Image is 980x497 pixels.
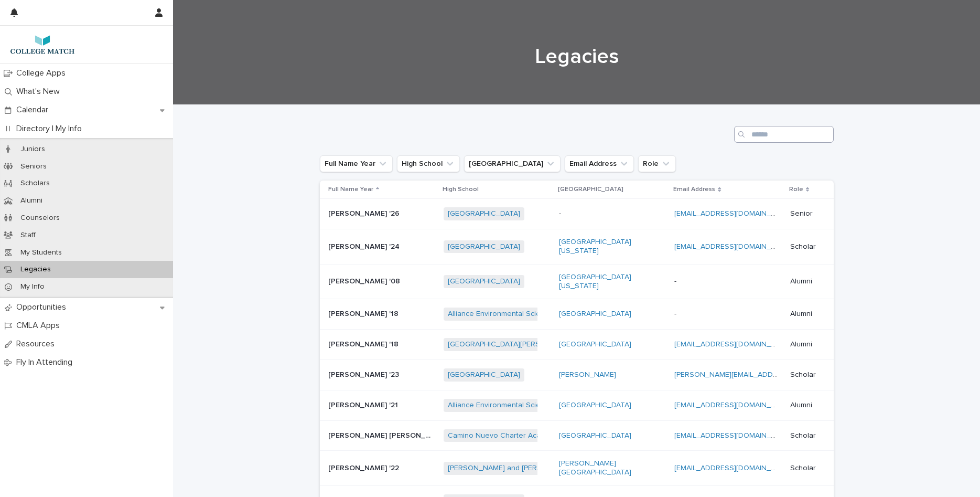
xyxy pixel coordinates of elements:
p: - [674,275,679,286]
p: Scholar [790,371,817,379]
tr: [PERSON_NAME] '22[PERSON_NAME] '22 [PERSON_NAME] and [PERSON_NAME] Math and Science School [PERSO... [320,451,834,486]
p: Full Name Year [328,184,373,195]
p: Role [789,184,803,195]
a: [EMAIL_ADDRESS][DOMAIN_NAME] [674,401,793,409]
p: My Info [12,282,53,291]
p: - [559,209,664,218]
p: Scholars [12,179,58,188]
p: Fly In Attending [12,357,81,367]
tr: [PERSON_NAME] '23[PERSON_NAME] '23 [GEOGRAPHIC_DATA] [PERSON_NAME] [PERSON_NAME][EMAIL_ADDRESS][D... [320,359,834,390]
tr: [PERSON_NAME] '24[PERSON_NAME] '24 [GEOGRAPHIC_DATA] [GEOGRAPHIC_DATA][US_STATE] [EMAIL_ADDRESS][... [320,229,834,265]
tr: [PERSON_NAME] '26[PERSON_NAME] '26 [GEOGRAPHIC_DATA] -[EMAIL_ADDRESS][DOMAIN_NAME] Senior [320,199,834,229]
a: [GEOGRAPHIC_DATA] [448,371,520,379]
p: High School [443,184,479,195]
button: Role [638,155,676,172]
p: Alumni [790,401,817,410]
a: Alliance Environmental Science [GEOGRAPHIC_DATA] [448,401,628,410]
p: Resources [12,339,63,349]
p: Staff [12,231,44,240]
a: [GEOGRAPHIC_DATA] [559,401,631,410]
p: Scholar [790,431,817,440]
a: [GEOGRAPHIC_DATA] [559,431,631,440]
p: [PERSON_NAME] '22 [328,462,401,473]
p: CMLA Apps [12,321,68,331]
a: [GEOGRAPHIC_DATA] [559,310,631,319]
p: Seniors [12,162,55,171]
p: Abigail Esmeralda Roman-Ramirez '22 [328,429,435,440]
p: Senior [790,209,817,218]
p: College Apps [12,68,74,78]
p: My Students [12,248,70,257]
button: Email Address [565,155,634,172]
h1: Legacies [320,44,834,69]
p: [PERSON_NAME] '23 [328,368,401,379]
button: Full Name Year [320,155,393,172]
a: [PERSON_NAME][EMAIL_ADDRESS][DOMAIN_NAME] [674,371,850,378]
tr: [PERSON_NAME] '18[PERSON_NAME] '18 [GEOGRAPHIC_DATA][PERSON_NAME] [GEOGRAPHIC_DATA] [EMAIL_ADDRES... [320,330,834,360]
img: 7lzNxMuQ9KqU1pwTAr0j [8,34,77,55]
a: [GEOGRAPHIC_DATA][US_STATE] [559,273,664,291]
a: [PERSON_NAME][GEOGRAPHIC_DATA] [559,459,664,477]
a: [GEOGRAPHIC_DATA] [448,277,520,286]
p: [PERSON_NAME] '26 [328,207,402,218]
a: [GEOGRAPHIC_DATA] [448,209,520,218]
p: Legacies [12,265,59,274]
p: [PERSON_NAME] '24 [328,240,402,251]
p: Alumni [790,277,817,286]
p: [PERSON_NAME] '21 [328,399,400,410]
p: Email Address [673,184,715,195]
p: Opportunities [12,302,74,312]
a: Alliance Environmental Science [GEOGRAPHIC_DATA] [448,310,628,319]
p: Alumni [790,340,817,349]
button: Undergrad College [464,155,561,172]
a: Camino Nuevo Charter Academy [PERSON_NAME] [448,431,618,440]
a: [PERSON_NAME] and [PERSON_NAME] Math and Science School [448,464,667,473]
tr: [PERSON_NAME] '21[PERSON_NAME] '21 Alliance Environmental Science [GEOGRAPHIC_DATA] [GEOGRAPHIC_D... [320,390,834,420]
p: [PERSON_NAME] '18 [328,308,401,319]
a: [EMAIL_ADDRESS][DOMAIN_NAME] [674,432,793,439]
a: [EMAIL_ADDRESS][DOMAIN_NAME] [674,341,793,348]
p: Counselors [12,214,68,223]
p: Scholar [790,464,817,473]
input: Search [734,126,834,143]
a: [EMAIL_ADDRESS][DOMAIN_NAME] [674,243,793,250]
tr: [PERSON_NAME] '18[PERSON_NAME] '18 Alliance Environmental Science [GEOGRAPHIC_DATA] [GEOGRAPHIC_D... [320,299,834,330]
a: [EMAIL_ADDRESS][DOMAIN_NAME] [674,210,793,217]
a: [PERSON_NAME] [559,371,616,379]
p: What's New [12,87,68,97]
p: Calendar [12,105,57,115]
a: [GEOGRAPHIC_DATA][PERSON_NAME] [448,340,577,349]
p: - [674,308,679,319]
a: [GEOGRAPHIC_DATA][US_STATE] [559,238,664,256]
tr: [PERSON_NAME] '08[PERSON_NAME] '08 [GEOGRAPHIC_DATA] [GEOGRAPHIC_DATA][US_STATE] -- Alumni [320,264,834,299]
a: [GEOGRAPHIC_DATA] [559,340,631,349]
p: [PERSON_NAME] '08 [328,275,402,286]
p: [PERSON_NAME] '18 [328,338,401,349]
a: [GEOGRAPHIC_DATA] [448,242,520,251]
p: Scholar [790,242,817,251]
p: Juniors [12,145,53,154]
p: Alumni [12,196,51,205]
button: High School [397,155,460,172]
a: [EMAIL_ADDRESS][DOMAIN_NAME] [674,464,793,472]
p: Directory | My Info [12,124,90,134]
tr: [PERSON_NAME] [PERSON_NAME] '22[PERSON_NAME] [PERSON_NAME] '22 Camino Nuevo Charter Academy [PERS... [320,420,834,451]
p: Alumni [790,310,817,319]
p: [GEOGRAPHIC_DATA] [558,184,623,195]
